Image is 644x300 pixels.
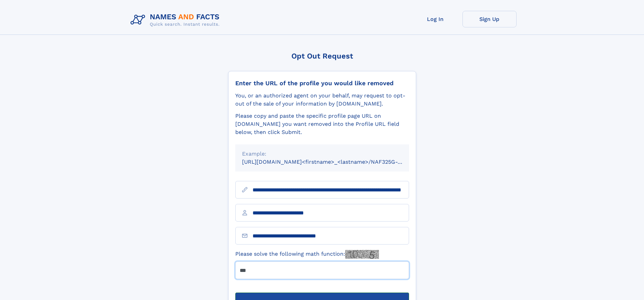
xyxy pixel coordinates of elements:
div: Opt Out Request [228,52,416,60]
div: You, or an authorized agent on your behalf, may request to opt-out of the sale of your informatio... [235,92,409,108]
a: Sign Up [462,11,517,27]
img: Logo Names and Facts [128,11,225,29]
div: Please copy and paste the specific profile page URL on [DOMAIN_NAME] you want removed into the Pr... [235,112,409,136]
div: Example: [242,150,402,158]
small: [URL][DOMAIN_NAME]<firstname>_<lastname>/NAF325G-xxxxxxxx [242,159,422,165]
div: Enter the URL of the profile you would like removed [235,79,409,87]
label: Please solve the following math function: [235,250,379,259]
a: Log In [408,11,462,27]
